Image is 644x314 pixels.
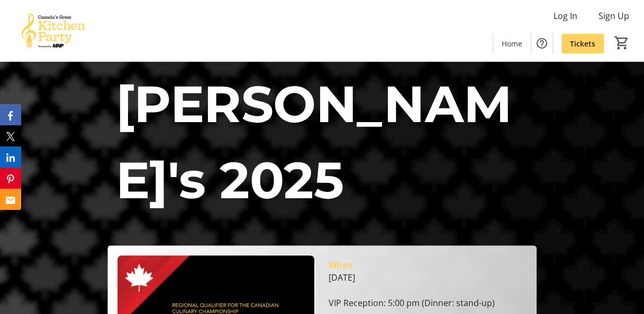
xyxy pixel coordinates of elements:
span: Home [502,38,522,49]
a: Home [493,34,531,53]
span: Log In [554,10,577,22]
div: When [328,258,352,271]
button: Help [531,33,552,54]
button: Cart [612,33,631,52]
span: Tickets [570,38,595,49]
button: Log In [545,7,586,24]
span: Sign Up [598,10,629,22]
img: Canada’s Great Kitchen Party's Logo [6,4,101,57]
button: Sign Up [590,7,638,24]
a: Tickets [561,34,604,53]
